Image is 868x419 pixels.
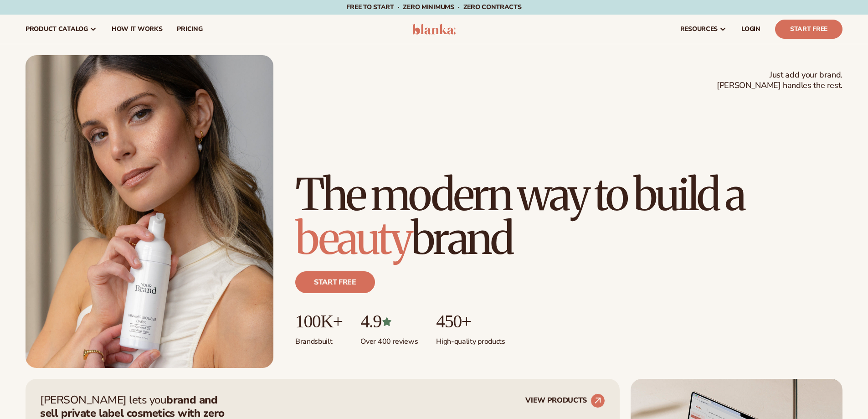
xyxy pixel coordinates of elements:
[680,26,718,33] span: resources
[295,271,375,293] a: Start free
[18,15,104,44] a: product catalog
[26,55,273,368] img: Female holding tanning mousse.
[525,393,605,408] a: VIEW PRODUCTS
[436,311,505,331] p: 450+
[295,331,342,347] p: Brands built
[295,311,342,331] p: 100K+
[360,311,418,331] p: 4.9
[346,3,521,11] span: Free to start · ZERO minimums · ZERO contracts
[169,15,210,44] a: pricing
[177,26,202,33] span: pricing
[112,26,163,33] span: How It Works
[436,331,505,347] p: High-quality products
[673,15,734,44] a: resources
[104,15,170,44] a: How It Works
[412,24,456,35] img: logo
[295,173,842,260] h1: The modern way to build a brand
[741,26,760,33] span: LOGIN
[717,70,842,91] span: Just add your brand. [PERSON_NAME] handles the rest.
[360,331,418,347] p: Over 400 reviews
[734,15,768,44] a: LOGIN
[775,20,842,39] a: Start Free
[26,26,88,33] span: product catalog
[295,211,411,266] span: beauty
